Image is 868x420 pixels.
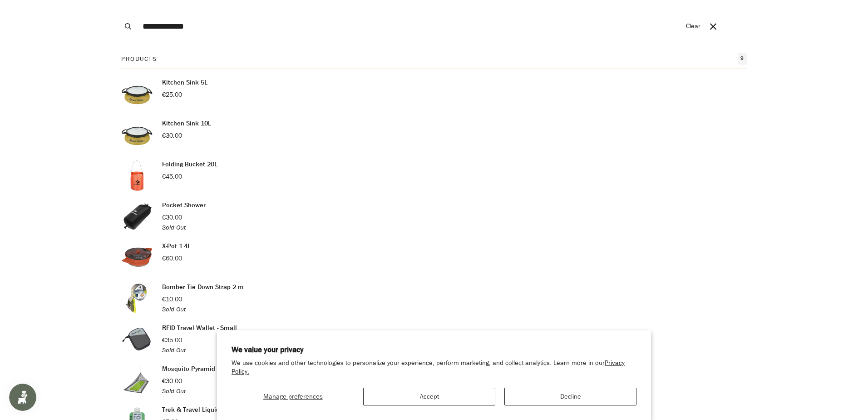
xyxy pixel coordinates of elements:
a: X-Pot 1.4L €60.00 [121,241,747,273]
iframe: Button to open loyalty program pop-up [9,384,36,411]
em: Sold Out [162,387,186,395]
img: Folding Bucket 20L [121,160,153,191]
button: Decline [504,388,636,405]
p: Products [121,54,157,64]
button: Accept [363,388,495,405]
a: Kitchen Sink 5L €25.00 [121,78,747,110]
img: Pocket Shower [121,200,153,232]
p: Folding Bucket 20L [162,160,217,170]
span: Manage preferences [263,392,323,401]
span: €60.00 [162,254,182,263]
a: Kitchen Sink 10L €30.00 [121,119,747,150]
span: €30.00 [162,213,182,222]
button: Manage preferences [232,388,354,405]
span: €30.00 [162,377,182,385]
a: RFID Travel Wallet - Small €35.00 Sold Out [121,323,747,355]
span: €30.00 [162,131,182,140]
a: Folding Bucket 20L €45.00 [121,160,747,191]
p: Pocket Shower [162,200,206,210]
img: Mosquito Pyramid Net Single [121,364,153,396]
h2: We value your privacy [232,345,636,355]
span: €10.00 [162,295,182,304]
img: RFID Travel Wallet - Small [121,323,153,355]
p: Mosquito Pyramid Net Single [162,364,247,374]
span: €35.00 [162,336,182,345]
p: RFID Travel Wallet - Small [162,323,237,333]
em: Sold Out [162,305,186,314]
a: Bomber Tie Down Strap 2 m €10.00 Sold Out [121,282,747,314]
a: Mosquito Pyramid Net Single €30.00 Sold Out [121,364,747,396]
p: Trek & Travel Liquid Conditioning Shampoo 100 ml [162,405,310,415]
span: 9 [738,53,747,65]
span: €45.00 [162,172,182,181]
p: X-Pot 1.4L [162,241,191,251]
em: Sold Out [162,346,186,355]
img: Kitchen Sink 10L [121,119,153,150]
a: Pocket Shower €30.00 Sold Out [121,200,747,232]
p: Kitchen Sink 10L [162,119,211,129]
p: We use cookies and other technologies to personalize your experience, perform marketing, and coll... [232,359,636,376]
span: €25.00 [162,90,182,99]
p: Kitchen Sink 5L [162,78,207,88]
p: Bomber Tie Down Strap 2 m [162,282,244,292]
img: Bomber Tie Down Strap 2 m [121,282,153,314]
img: X-Pot 1.4L [121,241,153,273]
em: Sold Out [162,223,186,232]
img: Kitchen Sink 5L [121,78,153,110]
a: Privacy Policy. [232,359,625,376]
